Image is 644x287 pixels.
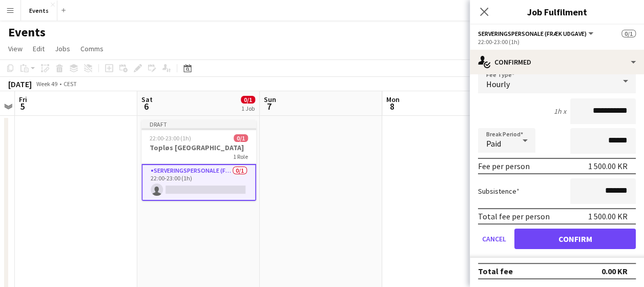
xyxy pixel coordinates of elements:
[19,95,27,104] span: Fri
[76,42,108,55] a: Comms
[478,211,550,221] div: Total fee per person
[51,42,74,55] a: Jobs
[141,120,256,201] app-job-card: Draft22:00-23:00 (1h)0/1Topløs [GEOGRAPHIC_DATA]1 RoleServeringspersonale (Fræk udgave)0/122:00-2...
[478,30,587,37] span: Serveringspersonale (Fræk udgave)
[141,143,256,152] h3: Topløs [GEOGRAPHIC_DATA]
[478,30,595,37] button: Serveringspersonale (Fræk udgave)
[8,79,32,89] div: [DATE]
[4,42,27,55] a: View
[385,100,400,112] span: 8
[621,30,636,37] span: 0/1
[478,187,520,196] label: Subsistence
[233,153,248,160] span: 1 Role
[150,134,191,142] span: 22:00-23:00 (1h)
[470,5,644,18] h3: Job Fulfilment
[588,211,628,221] div: 1 500.00 KR
[17,100,27,112] span: 5
[34,80,59,88] span: Week 49
[478,229,510,249] button: Cancel
[241,96,255,104] span: 0/1
[21,1,57,20] button: Events
[478,266,513,276] div: Total fee
[588,161,628,171] div: 1 500.00 KR
[262,100,276,112] span: 7
[264,95,276,104] span: Sun
[141,120,256,128] div: Draft
[514,229,636,249] button: Confirm
[470,50,644,74] div: Confirmed
[141,95,153,104] span: Sat
[80,44,103,53] span: Comms
[8,25,46,40] h1: Events
[486,79,510,89] span: Hourly
[234,134,248,142] span: 0/1
[140,100,153,112] span: 6
[55,44,70,53] span: Jobs
[241,105,255,112] div: 1 Job
[29,42,49,55] a: Edit
[478,38,636,46] div: 22:00-23:00 (1h)
[478,161,530,171] div: Fee per person
[141,164,256,201] app-card-role: Serveringspersonale (Fræk udgave)0/122:00-23:00 (1h)
[386,95,400,104] span: Mon
[486,138,501,149] span: Paid
[64,80,77,88] div: CEST
[601,266,628,276] div: 0.00 KR
[33,44,45,53] span: Edit
[554,107,566,116] div: 1h x
[8,44,23,53] span: View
